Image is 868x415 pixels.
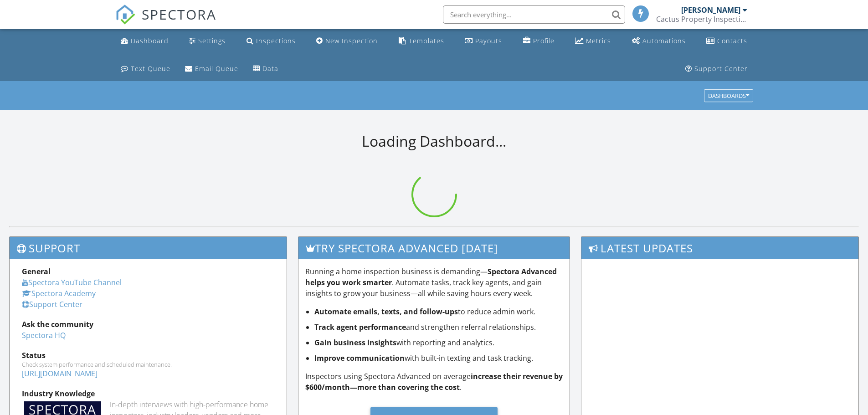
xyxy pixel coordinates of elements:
[131,64,170,73] div: Text Queue
[708,93,749,99] div: Dashboards
[519,33,558,50] a: Company Profile
[181,61,242,77] a: Email Queue
[586,36,611,45] div: Metrics
[325,36,378,45] div: New Inspection
[656,15,747,24] div: Cactus Property Inspections
[314,353,563,364] li: with built-in texting and task tracking.
[628,33,689,50] a: Automations (Basic)
[314,322,406,332] strong: Track agent performance
[409,36,444,45] div: Templates
[305,371,563,392] strong: increase their revenue by $600/month—more than covering the cost
[115,5,135,25] img: The Best Home Inspection Software - Spectora
[314,322,563,333] li: and strengthen referral relationships.
[395,33,448,50] a: Templates
[22,288,96,298] a: Spectora Academy
[22,361,274,368] div: Check system performance and scheduled maintenance.
[681,5,740,15] div: [PERSON_NAME]
[243,33,299,50] a: Inspections
[22,266,51,277] strong: General
[195,64,238,73] div: Email Queue
[22,369,98,379] a: [URL][DOMAIN_NAME]
[443,5,625,24] input: Search everything...
[694,64,748,73] div: Support Center
[117,61,174,77] a: Text Queue
[314,353,405,363] strong: Improve communication
[249,61,282,77] a: Data
[314,337,563,348] li: with reporting and analytics.
[717,36,747,45] div: Contacts
[115,12,216,31] a: SPECTORA
[305,371,563,393] p: Inspectors using Spectora Advanced on average .
[314,307,458,317] strong: Automate emails, texts, and follow-ups
[704,90,753,102] button: Dashboards
[22,350,274,361] div: Status
[256,36,296,45] div: Inspections
[298,237,570,259] h3: Try spectora advanced [DATE]
[682,61,751,77] a: Support Center
[461,33,506,50] a: Payouts
[142,5,216,24] span: SPECTORA
[22,277,122,287] a: Spectora YouTube Channel
[22,299,82,309] a: Support Center
[313,33,381,50] a: New Inspection
[581,237,858,259] h3: Latest Updates
[117,33,172,50] a: Dashboard
[10,237,287,259] h3: Support
[305,266,557,287] strong: Spectora Advanced helps you work smarter
[198,36,226,45] div: Settings
[22,330,66,340] a: Spectora HQ
[533,36,555,45] div: Profile
[571,33,615,50] a: Metrics
[314,306,563,317] li: to reduce admin work.
[22,388,274,399] div: Industry Knowledge
[703,33,751,50] a: Contacts
[642,36,686,45] div: Automations
[185,33,229,50] a: Settings
[305,266,563,299] p: Running a home inspection business is demanding— . Automate tasks, track key agents, and gain ins...
[22,319,274,330] div: Ask the community
[262,64,278,73] div: Data
[314,338,396,348] strong: Gain business insights
[131,36,169,45] div: Dashboard
[475,36,502,45] div: Payouts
